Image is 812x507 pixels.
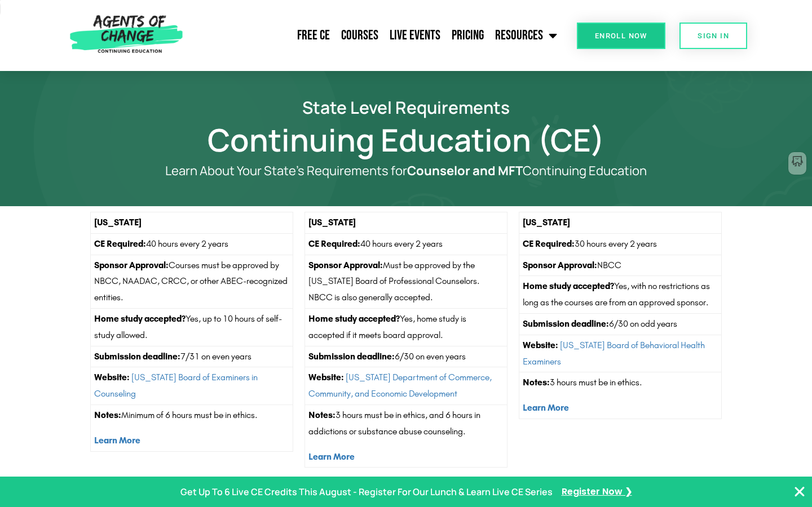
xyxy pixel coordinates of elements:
[308,372,344,383] strong: Website:
[523,260,597,270] strong: Sponsor Approval:
[304,255,507,308] td: Must be approved by the [US_STATE] Board of Professional Counselors. NBCC is also generally accep...
[793,485,806,499] button: Close Banner
[94,238,146,249] strong: CE Required:
[94,351,180,362] strong: Submission deadline:
[85,127,727,153] h1: Continuing Education (CE)
[523,238,575,249] strong: CE Required:
[308,451,355,462] a: Learn More
[384,21,446,50] a: Live Events
[91,255,293,308] td: Courses must be approved by NBCC, NAADAC, CRCC, or other ABEC-recognized entities.
[577,23,665,49] a: Enroll Now
[94,217,142,228] strong: [US_STATE]
[519,276,721,314] td: Yes, with no restrictions as long as the courses are from an approved sponsor.
[308,410,336,420] strong: Notes:
[304,233,507,255] td: 40 hours every 2 years
[523,318,609,329] strong: Submission deadline:
[91,233,293,255] td: 40 hours every 2 years
[523,375,718,391] p: 3 hours must be in ethics.
[679,23,747,49] a: SIGN IN
[91,346,293,367] td: 7/31 on even years
[91,308,293,346] td: Yes, up to 10 hours of self-study allowed.
[523,281,614,291] strong: Home study accepted?
[523,340,705,367] a: [US_STATE] Board of Behavioral Health Examiners
[308,407,504,440] p: 3 hours must be in ethics, and 6 hours in addictions or substance abuse counseling.
[85,99,727,115] h2: State Level Requirements
[523,217,570,228] strong: [US_STATE]
[94,435,140,446] a: Learn More
[489,21,563,50] a: Resources
[94,372,130,383] strong: Website:
[130,164,682,178] p: Learn About Your State’s Requirements for Continuing Education
[94,260,169,270] strong: Sponsor Approval:
[562,484,632,500] a: Register Now ❯
[94,372,258,399] a: [US_STATE] Board of Examiners in Counseling
[180,484,553,500] p: Get Up To 6 Live CE Credits This August - Register For Our Lunch & Learn Live CE Series
[94,407,289,424] p: Minimum of 6 hours must be in ethics.
[407,162,523,179] b: Counselor and MFT
[94,410,121,420] strong: Notes:
[698,32,729,39] span: SIGN IN
[304,346,507,367] td: 6/30 on even years
[308,260,383,270] strong: Sponsor Approval:
[519,233,721,255] td: 30 hours every 2 years
[336,21,384,50] a: Courses
[308,351,395,362] strong: Submission deadline:
[595,32,647,39] span: Enroll Now
[446,21,489,50] a: Pricing
[304,308,507,346] td: Yes, home study is accepted if it meets board approval.
[523,377,550,388] strong: Notes:
[308,217,356,228] strong: [US_STATE]
[94,313,186,324] strong: Home study accepted?
[292,21,336,50] a: Free CE
[308,372,492,399] a: [US_STATE] Department of Commerce, Community, and Economic Development
[519,313,721,335] td: 6/30 on odd years
[188,21,563,50] nav: Menu
[523,402,569,413] a: Learn More
[308,313,400,324] strong: Home study accepted?
[308,238,360,249] strong: CE Required:
[519,255,721,276] td: NBCC
[523,340,558,350] strong: Website:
